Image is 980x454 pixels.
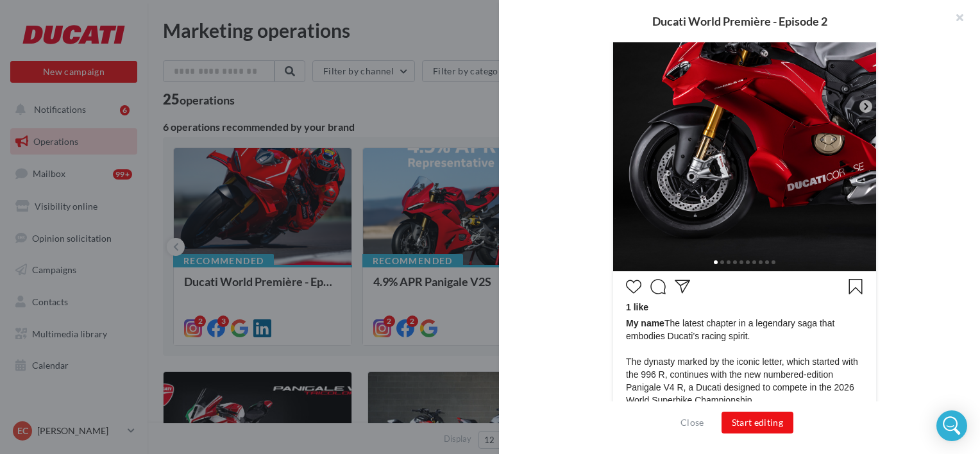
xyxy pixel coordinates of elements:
[848,279,863,294] svg: Enregistrer
[675,415,709,430] button: Close
[936,410,967,441] div: Open Intercom Messenger
[722,412,794,433] button: Start editing
[626,318,664,328] span: My name
[675,279,690,294] svg: Partager la publication
[626,301,863,317] div: 1 like
[626,279,641,294] svg: J’aime
[520,15,959,27] div: Ducati World Première - Episode 2
[650,279,666,294] svg: Commenter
